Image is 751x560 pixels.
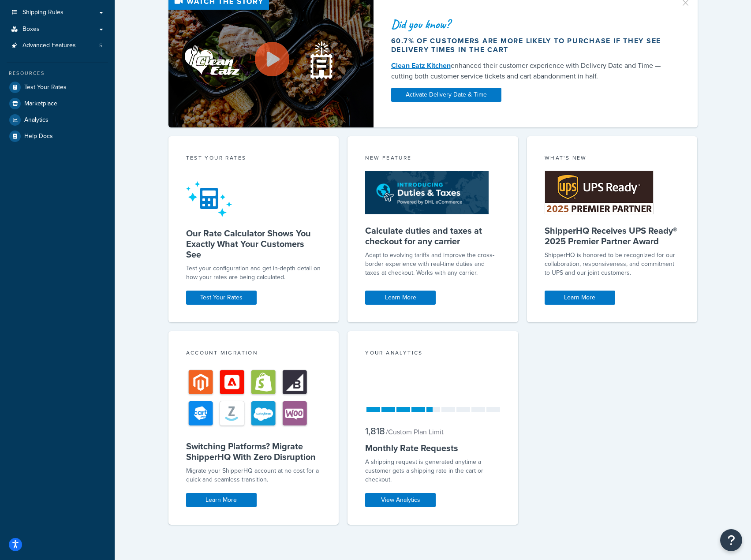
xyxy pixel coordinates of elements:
[24,116,49,124] span: Analytics
[545,251,680,277] p: ShipperHQ is honored to be recognized for our collaboration, responsiveness, and commitment to UP...
[24,100,57,108] span: Marketplace
[7,37,108,54] li: Advanced Features
[545,154,680,164] div: What's New
[22,9,64,16] span: Shipping Rules
[391,60,670,82] div: enhanced their customer experience with Delivery Date and Time — cutting both customer service ti...
[186,467,321,484] div: Migrate your ShipperHQ account at no cost for a quick and seamless transition.
[391,88,501,102] a: Activate Delivery Date & Time
[7,21,108,37] a: Boxes
[186,349,321,359] div: Account Migration
[386,427,444,437] small: / Custom Plan Limit
[24,133,53,140] span: Help Docs
[24,84,67,91] span: Test Your Rates
[391,18,670,30] div: Did you know?
[7,79,108,95] a: Test Your Rates
[186,291,257,305] a: Test Your Rates
[7,96,108,112] a: Marketplace
[365,154,501,164] div: New Feature
[545,291,615,305] a: Learn More
[391,60,451,71] a: Clean Eatz Kitchen
[186,493,257,507] a: Learn More
[365,225,501,246] h5: Calculate duties and taxes at checkout for any carrier
[186,441,321,462] h5: Switching Platforms? Migrate ShipperHQ With Zero Disruption
[365,443,501,453] h5: Monthly Rate Requests
[7,112,108,128] a: Analytics
[186,264,321,282] div: Test your configuration and get in-depth detail on how your rates are being calculated.
[22,26,40,33] span: Boxes
[365,493,436,507] a: View Analytics
[186,228,321,260] h5: Our Rate Calculator Shows You Exactly What Your Customers See
[99,42,102,49] span: 5
[391,37,670,54] div: 60.7% of customers are more likely to purchase if they see delivery times in the cart
[720,529,742,551] button: Open Resource Center
[545,225,680,246] h5: ShipperHQ Receives UPS Ready® 2025 Premier Partner Award
[365,424,385,438] span: 1,818
[365,291,436,305] a: Learn More
[7,70,108,77] div: Resources
[7,4,108,21] a: Shipping Rules
[22,42,76,49] span: Advanced Features
[365,349,501,359] div: Your Analytics
[365,251,501,277] p: Adapt to evolving tariffs and improve the cross-border experience with real-time duties and taxes...
[7,37,108,54] a: Advanced Features5
[7,128,108,144] a: Help Docs
[186,154,321,164] div: Test your rates
[365,458,501,484] div: A shipping request is generated anytime a customer gets a shipping rate in the cart or checkout.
